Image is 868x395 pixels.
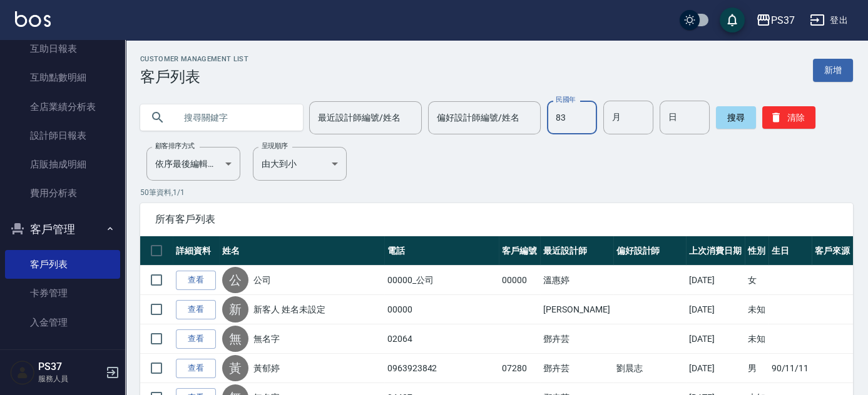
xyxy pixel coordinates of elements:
h2: Customer Management List [140,55,248,63]
img: Person [10,360,35,385]
h3: 客戶列表 [140,68,248,86]
td: [DATE] [686,295,745,324]
th: 客戶編號 [499,236,540,266]
th: 最近設計師 [540,236,613,266]
td: [DATE] [686,324,745,354]
td: 女 [745,266,768,295]
button: PS37 [751,7,800,33]
div: 無 [222,326,248,352]
td: [DATE] [686,354,745,383]
td: 劉晨志 [613,354,686,383]
td: 02064 [384,324,499,354]
a: 查看 [176,271,216,290]
a: 互助點數明細 [5,63,120,92]
a: 查看 [176,359,216,378]
p: 50 筆資料, 1 / 1 [140,187,853,198]
td: 00000 [384,295,499,324]
label: 呈現順序 [262,141,288,151]
td: 鄧卉芸 [540,324,613,354]
label: 民國年 [556,95,575,104]
a: 查看 [176,300,216,319]
th: 性別 [745,236,768,266]
td: 90/11/11 [768,354,812,383]
td: 0963923842 [384,354,499,383]
a: 公司 [253,274,271,286]
h5: PS37 [38,361,102,373]
a: 新增 [813,59,853,82]
th: 詳細資料 [173,236,219,266]
th: 上次消費日期 [686,236,745,266]
button: 商品管理 [5,342,120,374]
div: 由大到小 [253,147,347,181]
button: save [720,7,745,32]
th: 偏好設計師 [613,236,686,266]
th: 電話 [384,236,499,266]
p: 服務人員 [38,373,102,384]
td: 未知 [745,324,768,354]
td: 00000 [499,266,540,295]
div: 公 [222,267,248,293]
button: 客戶管理 [5,213,120,246]
th: 姓名 [219,236,384,266]
span: 所有客戶列表 [155,213,838,226]
a: 無名字 [253,332,280,345]
a: 客戶列表 [5,250,120,279]
td: 00000_公司 [384,266,499,295]
a: 查看 [176,329,216,349]
a: 全店業績分析表 [5,92,120,121]
td: 溫惠婷 [540,266,613,295]
button: 清除 [762,106,815,129]
a: 店販抽成明細 [5,150,120,179]
div: 依序最後編輯時間 [146,147,240,181]
input: 搜尋關鍵字 [175,101,293,134]
div: 黃 [222,355,248,381]
button: 登出 [805,9,853,32]
a: 費用分析表 [5,179,120,207]
a: 卡券管理 [5,279,120,307]
a: 黃郁婷 [253,362,280,374]
img: Logo [15,11,51,27]
th: 客戶來源 [812,236,853,266]
a: 設計師日報表 [5,121,120,150]
th: 生日 [768,236,812,266]
td: [DATE] [686,266,745,295]
div: PS37 [771,12,795,28]
a: 互助日報表 [5,34,120,63]
div: 新 [222,296,248,322]
td: 男 [745,354,768,383]
label: 顧客排序方式 [155,141,195,151]
td: 07280 [499,354,540,383]
td: 未知 [745,295,768,324]
button: 搜尋 [716,106,756,129]
td: [PERSON_NAME] [540,295,613,324]
td: 鄧卉芸 [540,354,613,383]
a: 新客人 姓名未設定 [253,303,325,316]
a: 入金管理 [5,308,120,337]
